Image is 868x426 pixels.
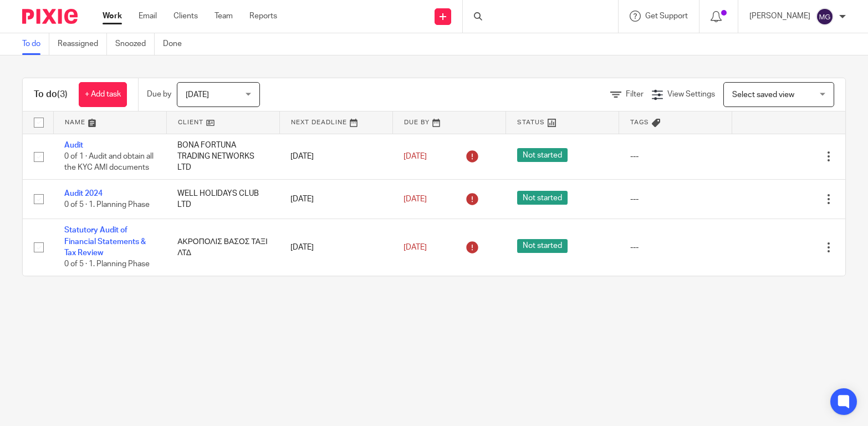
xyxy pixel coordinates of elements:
[57,90,68,99] span: (3)
[34,89,68,100] h1: To do
[147,89,171,100] p: Due by
[186,91,209,99] span: [DATE]
[163,33,190,55] a: Done
[816,8,834,26] img: svg%3E
[58,33,107,55] a: Reassigned
[630,242,721,253] div: ---
[115,33,155,55] a: Snoozed
[404,244,427,251] span: [DATE]
[215,11,233,22] a: Team
[404,153,427,160] span: [DATE]
[22,9,78,24] img: Pixie
[630,119,649,125] span: Tags
[626,90,644,98] span: Filter
[249,11,277,22] a: Reports
[630,194,721,205] div: ---
[64,261,150,268] span: 0 of 5 · 1. Planning Phase
[79,82,127,107] a: + Add task
[139,11,157,22] a: Email
[749,11,810,22] p: [PERSON_NAME]
[279,179,392,219] td: [DATE]
[667,90,715,98] span: View Settings
[64,190,103,197] a: Audit 2024
[173,11,198,22] a: Clients
[279,219,392,276] td: [DATE]
[404,195,427,203] span: [DATE]
[630,151,721,162] div: ---
[103,11,122,22] a: Work
[517,191,568,205] span: Not started
[166,134,279,179] td: BONA FORTUNA TRADING NETWORKS LTD
[166,179,279,219] td: WELL HOLIDAYS CLUB LTD
[517,239,568,253] span: Not started
[279,134,392,179] td: [DATE]
[645,12,688,20] span: Get Support
[64,153,154,172] span: 0 of 1 · Audit and obtain all the KYC AMl documents
[166,219,279,276] td: ΑΚΡΟΠΟΛΙΣ ΒΑΣΟΣ ΤΑΞΙ ΛΤΔ
[732,91,794,99] span: Select saved view
[64,201,150,209] span: 0 of 5 · 1. Planning Phase
[64,141,83,149] a: Audit
[517,148,568,162] span: Not started
[64,226,146,257] a: Statutory Audit of Financial Statements & Tax Review
[22,33,49,55] a: To do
